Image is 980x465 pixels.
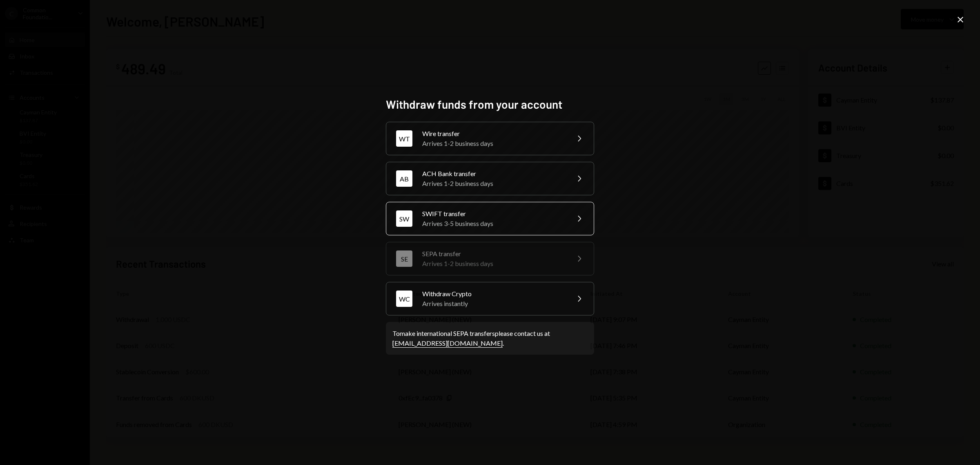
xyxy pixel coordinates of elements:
div: Arrives 3-5 business days [422,219,564,228]
div: Arrives 1-2 business days [422,139,564,148]
div: Arrives 1-2 business days [422,179,564,188]
button: WTWire transferArrives 1-2 business days [386,122,594,155]
button: SESEPA transferArrives 1-2 business days [386,242,594,275]
a: [EMAIL_ADDRESS][DOMAIN_NAME] [392,339,503,348]
div: SE [396,250,412,267]
div: WT [396,130,412,147]
div: To make international SEPA transfers please contact us at . [392,329,588,348]
div: SEPA transfer [422,249,564,259]
div: Arrives 1-2 business days [422,259,564,268]
div: WC [396,291,412,307]
button: SWSWIFT transferArrives 3-5 business days [386,202,594,235]
div: SWIFT transfer [422,209,564,219]
button: WCWithdraw CryptoArrives instantly [386,282,594,315]
div: AB [396,170,412,187]
div: Withdraw Crypto [422,289,564,299]
button: ABACH Bank transferArrives 1-2 business days [386,162,594,195]
div: Arrives instantly [422,299,564,309]
div: ACH Bank transfer [422,169,564,179]
div: SW [396,210,412,227]
div: Wire transfer [422,129,564,139]
h2: Withdraw funds from your account [386,96,594,112]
